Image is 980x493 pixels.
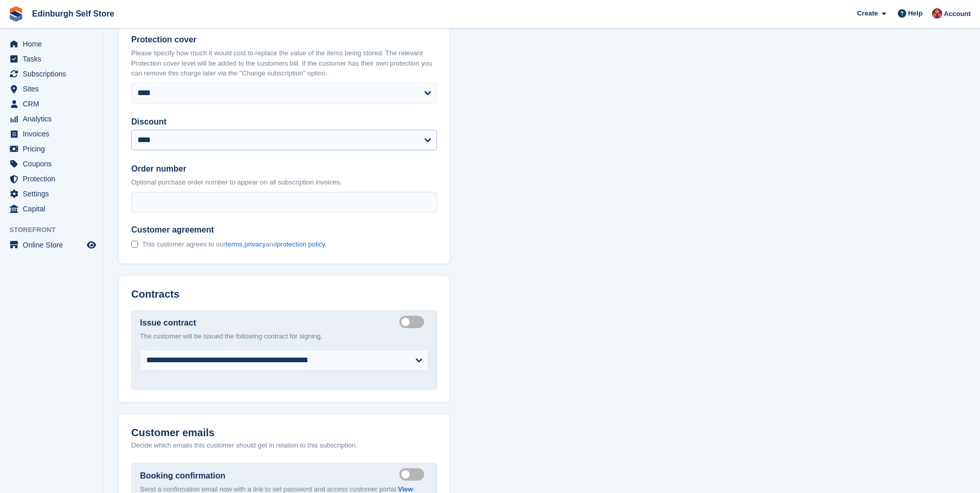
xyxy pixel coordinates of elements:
span: Subscriptions [23,67,85,81]
p: Please specify how much it would cost to replace the value of the items being stored. The relevan... [131,48,437,79]
a: menu [5,238,98,252]
a: menu [5,37,98,51]
a: Preview store [85,239,98,251]
span: This customer agrees to our , and . [142,240,326,249]
a: Edinburgh Self Store [28,5,118,22]
a: menu [5,67,98,81]
span: Create [857,8,878,19]
span: Protection [23,172,85,186]
a: protection policy [277,240,325,248]
a: menu [5,202,98,216]
a: menu [5,112,98,126]
span: Help [908,8,923,19]
span: Customer agreement [131,225,326,235]
a: menu [5,52,98,66]
img: stora-icon-8386f47178a22dfd0bd8f6a31ec36ba5ce8667c1dd55bd0f319d3a0aa187defe.svg [8,6,24,22]
input: Customer agreement This customer agrees to ourterms,privacyandprotection policy. [131,241,138,248]
h2: Contracts [131,288,437,300]
label: Protection cover [131,34,437,46]
p: Optional purchase order number to appear on all subscription invoices. [131,177,437,188]
label: Booking confirmation [140,470,225,482]
span: Account [944,9,971,19]
span: CRM [23,97,85,111]
a: menu [5,157,98,171]
label: Order number [131,163,437,175]
img: Lucy Michalec [932,8,942,19]
span: Pricing [23,142,85,156]
span: Home [23,37,85,51]
p: Decide which emails this customer should get in relation to this subscription. [131,440,437,451]
a: menu [5,142,98,156]
a: menu [5,187,98,201]
h2: Customer emails [131,427,437,439]
a: privacy [244,240,266,248]
a: menu [5,97,98,111]
label: Create integrated contract [399,321,428,322]
label: Send booking confirmation email [399,474,428,475]
label: Issue contract [140,317,196,329]
span: Invoices [23,127,85,141]
span: Coupons [23,157,85,171]
p: The customer will be issued the following contract for signing. [140,331,428,342]
span: Storefront [9,225,103,235]
a: menu [5,172,98,186]
span: Capital [23,202,85,216]
span: Tasks [23,52,85,66]
a: menu [5,127,98,141]
span: Sites [23,82,85,96]
label: Discount [131,116,437,128]
span: Settings [23,187,85,201]
a: terms [226,240,243,248]
a: menu [5,82,98,96]
span: Analytics [23,112,85,126]
span: Online Store [23,238,85,252]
